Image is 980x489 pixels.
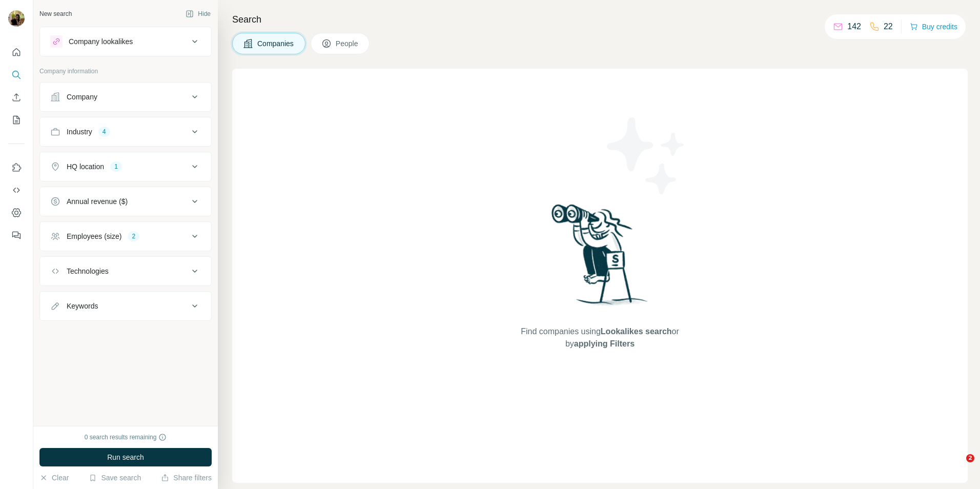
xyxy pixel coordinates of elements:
[107,452,144,462] span: Run search
[8,181,25,199] button: Use Surfe API
[547,201,654,316] img: Surfe Illustration - Woman searching with binoculars
[8,111,25,129] button: My lists
[67,127,92,137] div: Industry
[232,12,968,27] h4: Search
[8,10,25,27] img: Avatar
[67,161,104,172] div: HQ location
[884,21,893,33] p: 22
[40,294,211,318] button: Keywords
[89,473,141,483] button: Save search
[945,454,970,479] iframe: Intercom live chat
[257,38,295,49] span: Companies
[67,196,128,207] div: Annual revenue ($)
[8,158,25,177] button: Use Surfe on LinkedIn
[40,259,211,283] button: Technologies
[67,266,109,276] div: Technologies
[336,38,359,49] span: People
[8,66,25,84] button: Search
[128,232,139,241] div: 2
[39,67,212,76] p: Company information
[39,9,72,18] div: New search
[40,189,211,214] button: Annual revenue ($)
[39,448,212,466] button: Run search
[8,88,25,107] button: Enrich CSV
[69,36,133,47] div: Company lookalikes
[8,226,25,244] button: Feedback
[8,43,25,62] button: Quick start
[966,454,974,462] span: 2
[574,339,635,348] span: applying Filters
[98,127,110,136] div: 4
[178,6,218,22] button: Hide
[40,119,211,144] button: Industry4
[67,92,97,102] div: Company
[161,473,212,483] button: Share filters
[40,154,211,179] button: HQ location1
[40,29,211,54] button: Company lookalikes
[85,433,167,442] div: 0 search results remaining
[600,110,692,202] img: Surfe Illustration - Stars
[67,301,98,311] div: Keywords
[67,231,121,241] div: Employees (size)
[8,203,25,222] button: Dashboard
[39,473,69,483] button: Clear
[40,85,211,109] button: Company
[601,327,672,336] span: Lookalikes search
[110,162,122,171] div: 1
[910,19,957,34] button: Buy credits
[518,325,682,350] span: Find companies using or by
[847,21,861,33] p: 142
[40,224,211,249] button: Employees (size)2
